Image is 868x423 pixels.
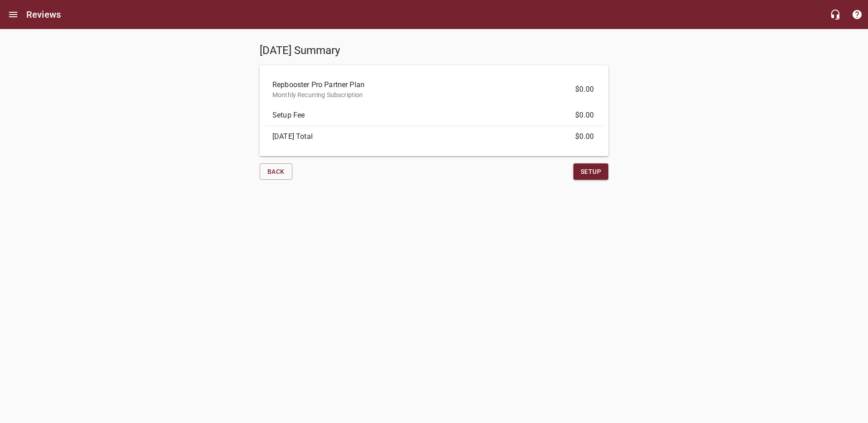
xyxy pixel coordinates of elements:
span: $0.00 [575,110,594,121]
button: Open drawer [2,4,24,25]
span: Repbooster Pro Partner Plan [272,79,581,90]
button: Support Portal [846,4,868,25]
span: $0.00 [575,131,594,142]
button: Setup [573,163,608,180]
button: Back [260,163,292,180]
p: Monthly Recurring Subscription [272,90,581,100]
span: Back [267,166,285,177]
button: Live Chat [824,4,846,25]
span: [DATE] Total [272,131,581,142]
span: Setup [581,166,601,177]
span: $0.00 [575,84,594,95]
span: Setup Fee [272,110,581,121]
h5: [DATE] Summary [260,44,430,58]
h6: Reviews [26,7,61,22]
